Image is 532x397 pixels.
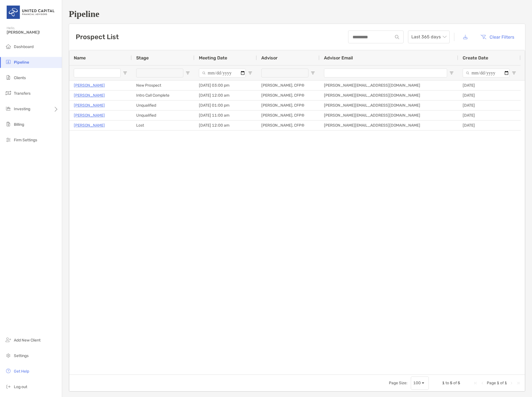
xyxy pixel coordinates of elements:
[320,81,458,90] div: [PERSON_NAME][EMAIL_ADDRESS][DOMAIN_NAME]
[132,91,194,100] div: Intro Call Complete
[14,107,30,111] span: Investing
[458,100,521,110] div: [DATE]
[311,71,315,75] button: Open Filter Menu
[74,92,105,99] a: [PERSON_NAME]
[14,122,24,127] span: Billing
[194,110,257,120] div: [DATE] 11:00 am
[497,381,499,385] span: 1
[74,122,105,129] a: [PERSON_NAME]
[5,136,12,143] img: firm-settings icon
[261,55,278,61] span: Advisor
[500,381,504,385] span: of
[5,43,12,50] img: dashboard icon
[450,381,452,385] span: 5
[14,44,34,49] span: Dashboard
[458,91,521,100] div: [DATE]
[509,381,514,385] div: Next Page
[320,120,458,130] div: [PERSON_NAME][EMAIL_ADDRESS][DOMAIN_NAME]
[74,55,86,61] span: Name
[458,381,460,385] span: 5
[487,381,496,385] span: Page
[476,31,518,43] button: Clear Filters
[449,71,454,75] button: Open Filter Menu
[74,82,105,89] a: [PERSON_NAME]
[324,69,447,77] input: Advisor Email Filter Input
[324,55,353,61] span: Advisor Email
[194,81,257,90] div: [DATE] 03:00 pm
[186,71,190,75] button: Open Filter Menu
[5,74,12,81] img: clients icon
[512,71,516,75] button: Open Filter Menu
[257,100,320,110] div: [PERSON_NAME], CFP®
[453,381,457,385] span: of
[445,381,449,385] span: to
[136,55,149,61] span: Stage
[5,352,12,359] img: settings icon
[14,369,29,374] span: Get Help
[14,76,26,80] span: Clients
[257,110,320,120] div: [PERSON_NAME], CFP®
[14,138,37,142] span: Firm Settings
[320,110,458,120] div: [PERSON_NAME][EMAIL_ADDRESS][DOMAIN_NAME]
[320,100,458,110] div: [PERSON_NAME][EMAIL_ADDRESS][DOMAIN_NAME]
[257,120,320,130] div: [PERSON_NAME], CFP®
[69,9,525,19] h1: Pipeline
[442,381,445,385] span: 1
[5,105,12,112] img: investing icon
[74,69,121,77] input: Name Filter Input
[516,381,520,385] div: Last Page
[473,381,478,385] div: First Page
[5,90,12,96] img: transfers icon
[395,35,399,39] img: input icon
[5,336,12,343] img: add_new_client icon
[480,381,485,385] div: Previous Page
[257,91,320,100] div: [PERSON_NAME], CFP®
[132,100,194,110] div: Unqualified
[14,338,40,343] span: Add New Client
[411,31,446,43] span: Last 365 days
[194,91,257,100] div: [DATE] 12:00 am
[463,55,488,61] span: Create Date
[199,55,227,61] span: Meeting Date
[194,120,257,130] div: [DATE] 12:00 am
[257,81,320,90] div: [PERSON_NAME], CFP®
[123,71,127,75] button: Open Filter Menu
[14,91,31,96] span: Transfers
[76,33,119,41] h3: Prospect List
[320,91,458,100] div: [PERSON_NAME][EMAIL_ADDRESS][DOMAIN_NAME]
[5,121,12,127] img: billing icon
[458,110,521,120] div: [DATE]
[132,120,194,130] div: Lost
[7,2,55,22] img: United Capital Logo
[74,112,105,119] a: [PERSON_NAME]
[413,381,421,385] div: 100
[248,71,252,75] button: Open Filter Menu
[411,376,429,390] div: Page Size
[389,381,407,385] div: Page Size:
[14,385,27,389] span: Log out
[14,60,29,65] span: Pipeline
[7,30,59,35] span: [PERSON_NAME]!
[5,59,12,65] img: pipeline icon
[199,69,246,77] input: Meeting Date Filter Input
[74,102,105,109] a: [PERSON_NAME]
[458,81,521,90] div: [DATE]
[463,69,510,77] input: Create Date Filter Input
[132,110,194,120] div: Unqualified
[458,120,521,130] div: [DATE]
[505,381,507,385] span: 1
[5,368,12,374] img: get-help icon
[14,353,29,358] span: Settings
[132,81,194,90] div: New Prospect
[194,100,257,110] div: [DATE] 01:00 pm
[5,383,12,390] img: logout icon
